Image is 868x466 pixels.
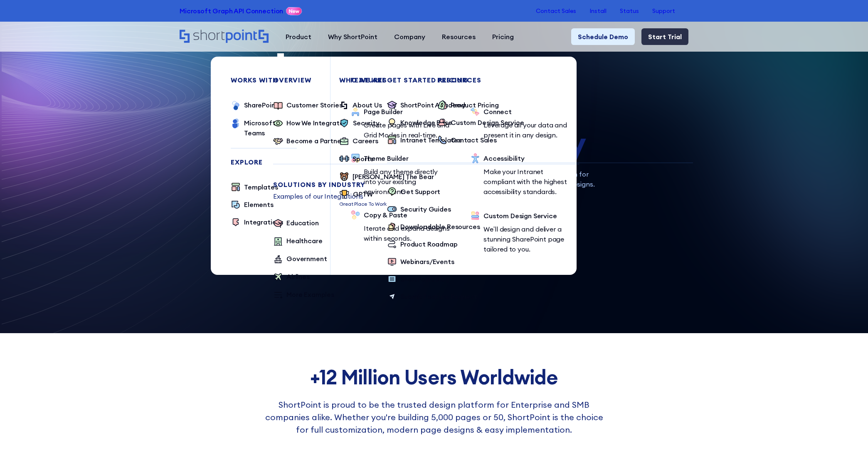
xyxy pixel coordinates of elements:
div: Integrations [244,217,283,227]
a: How We Integrate [273,118,343,129]
div: Intranet Templates [400,135,461,145]
a: Downloadable Resources [387,222,480,232]
div: Security Guides [400,204,451,214]
div: GPTW [353,189,372,199]
a: Status [620,7,639,14]
div: ShortPoint Academy [400,100,466,110]
div: Templates [244,182,278,192]
div: pricing [437,77,743,83]
a: Product Roadmap [387,239,458,250]
a: SharePoint [231,100,278,111]
a: Get Support [387,187,440,197]
a: Pricing [484,28,522,45]
a: Intranet Templates [387,135,461,146]
a: Healthcare [273,236,322,247]
div: Security [353,118,380,128]
a: Security [339,118,380,129]
div: Company [394,32,425,42]
a: Customer Stories [273,100,342,111]
div: More Examples [286,289,334,299]
a: Templates [231,182,278,193]
div: Downloadable Resources [400,222,480,232]
div: Get Support [400,187,440,197]
div: Resources [442,32,476,42]
div: Get Started Resources [387,77,693,83]
a: Airlines [273,272,310,283]
a: Education [273,218,319,229]
div: Sports [353,154,373,164]
a: Elements [231,199,274,210]
a: About Us [339,100,382,111]
p: Great Place To Work [339,200,387,208]
h1: SharePoint Design has never been [180,93,688,159]
a: Custom Design Service [437,117,524,128]
div: Pricing [492,32,514,42]
div: About Us [353,100,382,110]
a: Careers [339,136,378,147]
div: Careers [353,136,378,146]
a: Support [652,7,675,14]
a: Product [277,28,320,45]
a: Product Pricing [437,100,499,111]
div: Microsoft Teams [244,118,297,138]
div: Elements [244,199,274,209]
a: Install [589,7,607,14]
div: Custom Design Service [451,117,524,127]
div: Knowledge Base [400,117,452,127]
div: Explore [231,159,297,165]
a: Security Guides [387,204,451,215]
a: Webinars/Events [387,257,454,267]
a: Sports [339,154,373,165]
div: Who we are [339,77,645,83]
a: Government [273,254,327,265]
div: Airlines [286,272,310,282]
div: SharePoint [244,100,278,110]
a: Microsoft Teams [231,118,297,138]
a: Microsoft Graph API Connection [180,6,283,16]
h2: +12 Million Users Worldwide [168,366,700,389]
p: Examples of our Integrations [273,191,579,201]
a: [PERSON_NAME] The Bear [339,172,434,182]
div: ShortPoint Blog [400,274,449,284]
a: Contact Sales [437,135,497,146]
div: Webinars/Events [400,257,454,267]
a: More Examples [273,289,334,301]
a: Home [180,30,269,44]
a: ShortPoint Academy [387,100,466,111]
a: Resources [434,28,484,45]
a: GPTW [339,189,387,200]
div: Submit Feature Request [400,292,477,302]
a: Schedule Demo [571,28,635,45]
p: ShortPoint is proud to be the trusted design platform for Enterprise and SMB companies alike. Whe... [261,399,607,436]
a: Become a Partner [273,136,343,147]
a: Why ShortPoint [320,28,386,45]
div: Overview [273,77,579,83]
div: Why ShortPoint [328,32,377,42]
a: ShortPoint Blog [387,274,449,285]
a: Submit Feature Request [387,292,477,302]
div: Become a Partner [286,136,343,146]
a: Knowledge Base [387,117,452,128]
div: Customer Stories [286,100,342,110]
div: How We Integrate [286,118,343,128]
div: works with [231,77,297,83]
div: Contact Sales [451,135,497,145]
div: Education [286,218,319,228]
div: Product Roadmap [400,239,458,249]
div: Healthcare [286,236,322,246]
div: Product [286,32,311,42]
div: Solutions by Industry [273,181,579,188]
div: Product Pricing [451,100,499,110]
a: Contact Sales [536,7,576,14]
div: Government [286,254,327,264]
a: Company [386,28,434,45]
a: Integrations [231,217,283,228]
div: [PERSON_NAME] The Bear [353,172,434,182]
a: Start Trial [641,28,688,45]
